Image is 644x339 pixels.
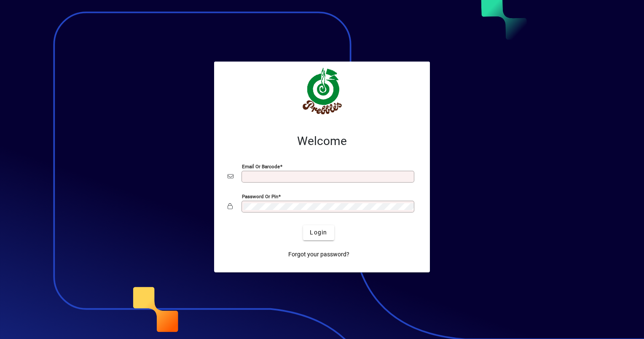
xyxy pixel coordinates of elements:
[228,134,416,148] h2: Welcome
[303,225,334,240] button: Login
[285,247,353,262] a: Forgot your password?
[242,193,278,199] mat-label: Password or Pin
[288,250,349,259] span: Forgot your password?
[310,228,327,237] span: Login
[242,163,280,169] mat-label: Email or Barcode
